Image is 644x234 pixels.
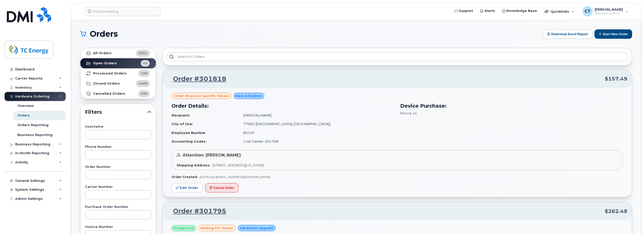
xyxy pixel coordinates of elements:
[93,71,127,75] strong: Processed Orders
[85,125,151,128] label: Username
[605,208,627,215] span: $262.49
[171,102,394,110] h3: Order Details:
[400,102,623,110] h3: Device Purchase:
[167,74,226,84] a: Order #301818
[85,205,151,209] label: Purchase Order Number
[80,48,156,58] a: All Orders5361
[171,175,198,179] strong: Order Created:
[80,58,156,68] a: Open Orders45
[138,81,147,86] span: 4488
[400,111,417,115] span: iPhone 16
[85,185,151,189] label: Carrier Number
[141,71,147,76] span: 198
[200,226,233,230] span: waiting for dealer
[80,68,156,79] a: Processed Orders198
[212,163,264,167] span: [STREET_ADDRESS][US_STATE]
[171,183,203,192] a: Edit Order
[85,145,151,149] label: Phone Number
[138,51,147,55] span: 5361
[239,111,394,120] td: [PERSON_NAME]
[543,29,592,39] button: Download Excel Report
[171,113,190,117] strong: Recipient:
[605,75,627,83] span: $157.49
[174,226,194,230] span: Preapproved
[205,183,239,192] button: Cancel Order
[167,207,226,216] a: Order #301795
[174,93,229,98] span: Order requires Specific details
[240,226,273,230] span: Hardware Upgrade
[93,92,125,96] strong: Cancelled Orders
[239,120,394,128] td: 77002 ([GEOGRAPHIC_DATA], [GEOGRAPHIC_DATA])
[594,29,632,39] button: Start New Order
[166,52,628,61] input: Search in orders
[93,82,120,86] strong: Closed Orders
[85,108,147,116] span: Filters
[85,165,151,169] label: Order Number
[171,139,207,143] strong: Accounting Codes:
[90,30,118,38] span: Orders
[171,131,206,135] strong: Employee Number
[85,225,151,229] label: Invoice Number
[239,128,394,137] td: 85107
[239,137,394,146] td: Cost Center: 301768
[177,163,210,167] strong: Shipping Address:
[236,93,262,98] span: New Activation
[93,61,117,65] strong: Open Orders
[93,51,112,55] strong: All Orders
[80,79,156,89] a: Closed Orders4488
[80,89,156,99] a: Cancelled Orders630
[141,91,147,96] span: 630
[200,175,271,179] span: [DATE] by [EMAIL_ADDRESS][DOMAIN_NAME]
[143,61,147,66] span: 45
[171,122,193,126] strong: City of Use:
[622,212,640,230] iframe: Messenger Launcher
[183,153,241,158] span: Attention: [PERSON_NAME]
